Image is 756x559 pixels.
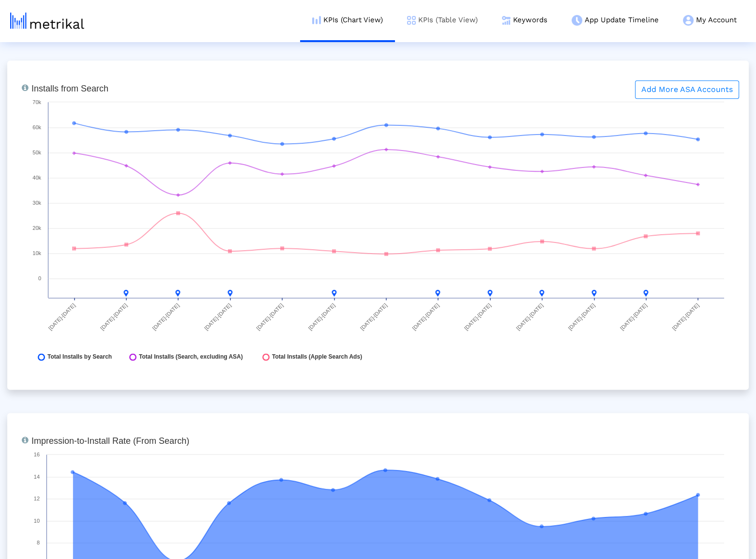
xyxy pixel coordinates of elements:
text: 30k [32,200,41,206]
text: 10k [32,250,41,256]
text: [DATE]-[DATE] [463,302,492,331]
text: [DATE]-[DATE] [515,302,544,331]
img: metrical-logo-light.png [10,13,84,29]
text: [DATE]-[DATE] [619,302,648,331]
text: 70k [32,99,41,105]
text: 20k [32,225,41,231]
button: Add More ASA Accounts [635,80,739,99]
text: 14 [34,474,40,480]
text: 40k [32,175,41,181]
tspan: Impression-to-Install Rate (From Search) [31,436,189,446]
text: 0 [38,275,41,281]
text: [DATE]-[DATE] [671,302,700,331]
text: [DATE]-[DATE] [359,302,388,331]
text: [DATE]-[DATE] [203,302,232,331]
img: my-account-menu-icon.png [683,15,694,26]
img: keywords.png [502,16,511,25]
text: [DATE]-[DATE] [411,302,440,331]
tspan: Installs from Search [31,84,108,93]
text: [DATE]-[DATE] [151,302,180,331]
text: 50k [32,150,41,155]
text: 10 [34,518,40,524]
text: [DATE]-[DATE] [99,302,128,331]
text: [DATE]-[DATE] [255,302,284,331]
text: [DATE]-[DATE] [307,302,336,331]
span: Total Installs by Search [47,353,112,361]
img: kpi-chart-menu-icon.png [312,16,321,24]
text: [DATE]-[DATE] [47,302,76,331]
text: 60k [32,124,41,130]
span: Total Installs (Search, excluding ASA) [139,353,243,361]
img: app-update-menu-icon.png [572,15,582,26]
text: [DATE]-[DATE] [567,302,596,331]
text: 16 [34,452,40,457]
text: 12 [34,496,40,501]
text: 8 [37,540,40,545]
span: Total Installs (Apple Search Ads) [272,353,362,361]
img: kpi-table-menu-icon.png [407,16,416,25]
